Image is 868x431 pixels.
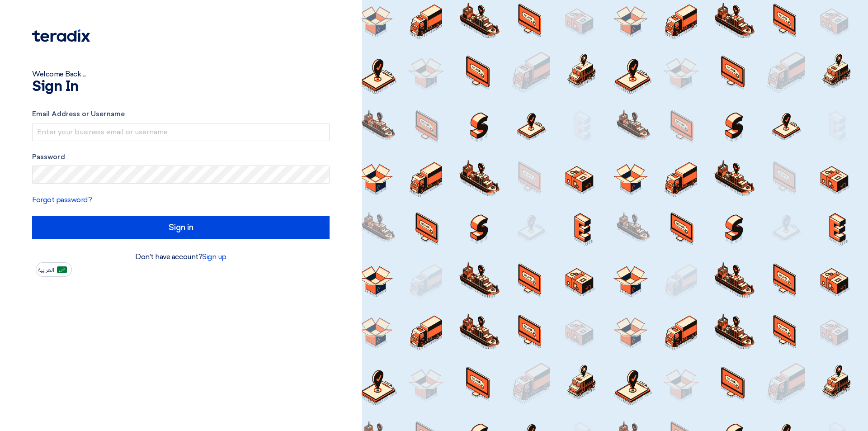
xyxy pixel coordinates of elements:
button: العربية [36,262,72,277]
img: Teradix logo [32,29,90,42]
div: Welcome Back ... [32,69,330,80]
label: Email Address or Username [32,109,330,119]
a: Sign up [202,252,226,261]
input: Sign in [32,216,330,239]
input: Enter your business email or username [32,123,330,141]
h1: Sign In [32,80,330,94]
span: العربية [38,267,54,273]
a: Forgot password? [32,195,92,204]
div: Don't have account? [32,251,330,262]
img: ar-AR.png [57,266,67,273]
label: Password [32,152,330,162]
